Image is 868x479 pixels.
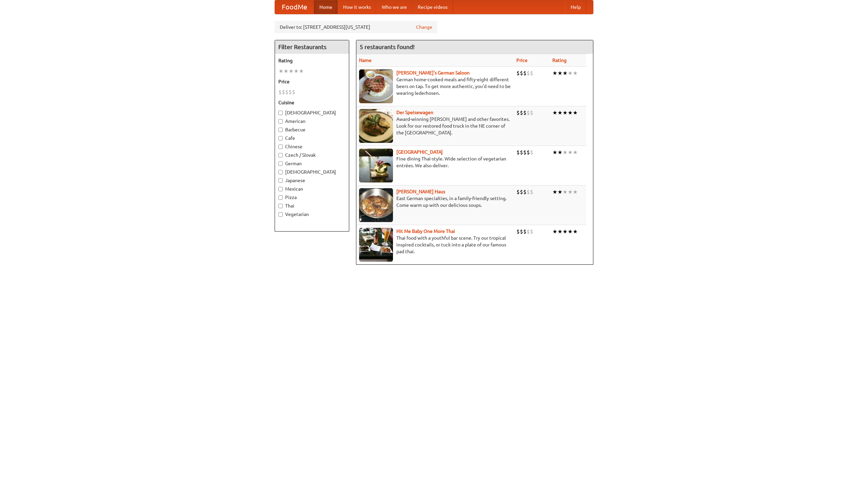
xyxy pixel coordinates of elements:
b: Der Speisewagen [396,110,433,115]
li: ★ [568,188,573,196]
li: ★ [573,228,578,235]
ng-pluralize: 5 restaurants found! [360,44,415,50]
li: $ [520,188,523,196]
li: $ [530,69,533,77]
h4: Filter Restaurants [275,40,349,54]
div: Deliver to: [STREET_ADDRESS][US_STATE] [275,21,437,33]
li: ★ [573,109,578,116]
input: Pizza [278,195,283,200]
li: $ [520,149,523,156]
li: ★ [557,149,563,156]
li: ★ [557,109,563,116]
li: $ [516,69,520,77]
li: ★ [568,69,573,77]
img: speisewagen.jpg [359,109,393,143]
h5: Cuisine [278,99,346,106]
input: Cafe [278,136,283,140]
label: [DEMOGRAPHIC_DATA] [278,169,346,175]
li: $ [527,69,530,77]
label: Mexican [278,186,346,192]
li: ★ [557,228,563,235]
a: Hit Me Baby One More Thai [396,228,455,234]
li: ★ [278,67,283,75]
li: ★ [552,109,557,116]
li: $ [523,109,527,116]
input: Barbecue [278,128,283,132]
li: ★ [568,228,573,235]
li: ★ [552,149,557,156]
li: ★ [552,228,557,235]
p: Thai food with a youthful bar scene. Try our tropical inspired cocktails, or tuck into a plate of... [359,235,511,255]
h5: Rating [278,57,346,64]
a: [PERSON_NAME]'s German Saloon [396,70,470,75]
li: $ [527,188,530,196]
input: Vegetarian [278,212,283,217]
a: How it works [338,0,376,14]
label: Chinese [278,143,346,150]
a: FoodMe [275,0,314,14]
li: $ [516,109,520,116]
li: ★ [557,69,563,77]
label: Japanese [278,177,346,184]
li: $ [520,69,523,77]
img: babythai.jpg [359,228,393,262]
p: Award-winning [PERSON_NAME] and other favorites. Look for our restored food truck in the NE corne... [359,116,511,136]
li: ★ [552,188,557,196]
li: $ [527,109,530,116]
li: $ [292,88,295,96]
li: $ [516,149,520,156]
input: [DEMOGRAPHIC_DATA] [278,111,283,115]
li: $ [520,228,523,235]
p: Fine dining Thai-style. Wide selection of vegetarian entrées. We also deliver. [359,155,511,169]
li: $ [516,188,520,196]
li: ★ [563,188,568,196]
a: Name [359,58,372,63]
li: $ [523,228,527,235]
li: $ [520,109,523,116]
a: [PERSON_NAME] Haus [396,189,445,194]
a: Who we are [376,0,412,14]
a: Rating [552,58,567,63]
a: [GEOGRAPHIC_DATA] [396,149,443,155]
li: $ [527,149,530,156]
li: ★ [563,69,568,77]
li: $ [523,149,527,156]
li: $ [282,88,285,96]
img: satay.jpg [359,149,393,182]
img: kohlhaus.jpg [359,188,393,222]
input: German [278,161,283,166]
li: ★ [557,188,563,196]
li: $ [523,69,527,77]
label: German [278,160,346,167]
label: [DEMOGRAPHIC_DATA] [278,109,346,116]
a: Help [565,0,586,14]
input: Czech / Slovak [278,153,283,157]
label: American [278,118,346,125]
li: $ [530,228,533,235]
input: [DEMOGRAPHIC_DATA] [278,170,283,174]
li: ★ [289,67,294,75]
input: American [278,119,283,124]
h5: Price [278,78,346,85]
li: ★ [568,149,573,156]
li: ★ [573,69,578,77]
p: German home-cooked meals and fifty-eight different beers on tap. To get more authentic, you'd nee... [359,76,511,96]
li: ★ [283,67,289,75]
a: Home [314,0,338,14]
label: Barbecue [278,126,346,133]
label: Czech / Slovak [278,152,346,158]
li: $ [285,88,289,96]
input: Chinese [278,145,283,149]
label: Vegetarian [278,211,346,218]
li: $ [523,188,527,196]
li: ★ [294,67,299,75]
label: Thai [278,202,346,209]
p: East German specialties, in a family-friendly setting. Come warm up with our delicious soups. [359,195,511,209]
a: Recipe videos [412,0,453,14]
input: Mexican [278,187,283,191]
li: ★ [573,149,578,156]
label: Cafe [278,135,346,141]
